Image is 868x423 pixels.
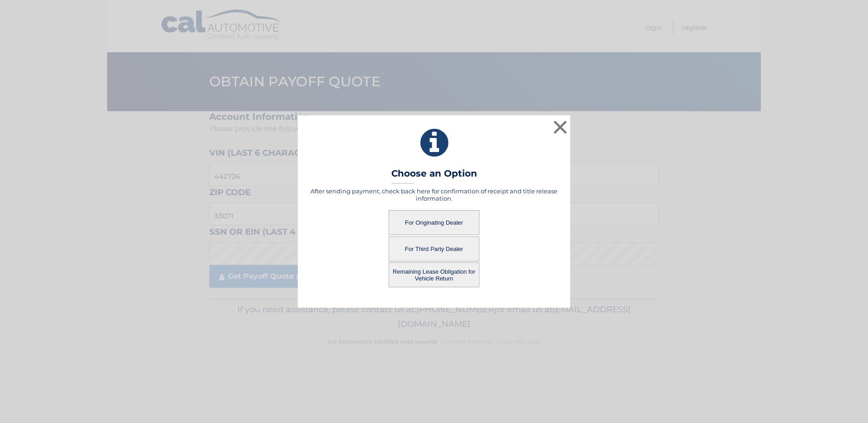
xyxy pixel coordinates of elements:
button: Remaining Lease Obligation for Vehicle Return [389,262,479,287]
button: For Originating Dealer [389,210,479,235]
button: For Third Party Dealer [389,236,479,261]
button: × [551,118,569,136]
h3: Choose an Option [391,168,477,184]
h5: After sending payment, check back here for confirmation of receipt and title release information. [309,187,559,202]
